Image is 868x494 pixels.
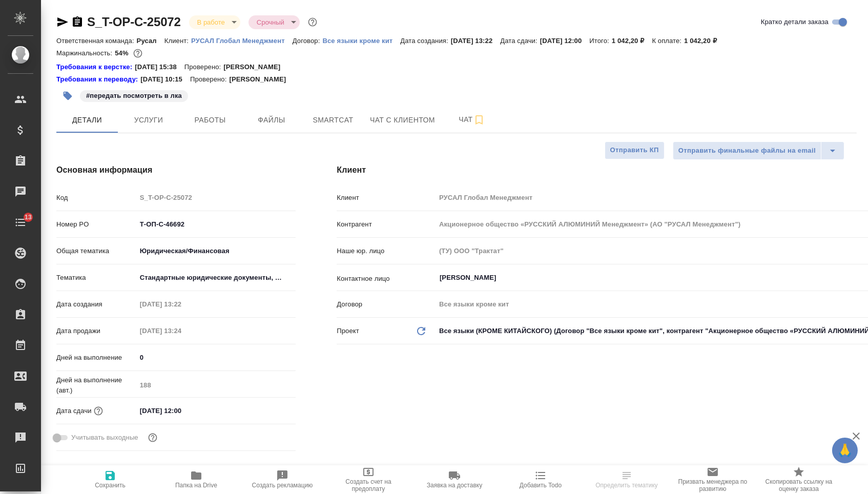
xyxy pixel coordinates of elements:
[451,37,501,45] p: [DATE] 13:22
[400,37,450,45] p: Дата создания:
[56,62,135,72] a: Требования к верстке:
[306,15,319,29] button: Доп статусы указывают на важность/срочность заказа
[135,62,184,72] p: [DATE] 15:38
[249,15,300,29] div: В работе
[136,297,226,312] input: Пустое поле
[56,353,136,363] p: Дней на выполнение
[136,403,226,418] input: ✎ Введи что-нибудь
[337,299,436,310] p: Договор
[136,190,296,205] input: Пустое поле
[223,62,288,72] p: [PERSON_NAME]
[612,37,652,45] p: 1 042,20 ₽
[676,478,750,492] span: Призвать менеджера по развитию
[239,465,325,494] button: Создать рекламацию
[189,15,240,29] div: В работе
[3,210,38,235] a: 13
[56,246,136,256] p: Общая тематика
[136,217,296,232] input: ✎ Введи что-нибудь
[146,431,159,444] button: Выбери, если сб и вс нужно считать рабочими днями для выполнения заказа.
[337,246,436,256] p: Наше юр. лицо
[153,465,239,494] button: Папка на Drive
[337,193,436,203] p: Клиент
[337,164,857,176] h4: Клиент
[137,37,164,45] p: Русал
[500,37,540,45] p: Дата сдачи:
[56,37,137,45] p: Ответственная команда:
[293,37,323,45] p: Договор:
[56,326,136,336] p: Дата продажи
[164,37,191,45] p: Клиент:
[595,482,657,489] span: Определить тематику
[254,18,287,27] button: Срочный
[92,404,105,418] button: Если добавить услуги и заполнить их объемом, то дата рассчитается автоматически
[605,141,665,159] button: Отправить КП
[115,49,131,57] p: 54%
[308,114,358,127] span: Smartcat
[136,323,226,338] input: Пустое поле
[56,375,136,396] p: Дней на выполнение (авт.)
[175,482,217,489] span: Папка на Drive
[18,212,38,222] span: 13
[71,433,138,443] span: Учитывать выходные
[411,465,498,494] button: Заявка на доставку
[337,219,436,230] p: Контрагент
[136,269,296,286] div: Стандартные юридические документы, договоры, уставы
[540,37,590,45] p: [DATE] 12:00
[56,164,296,176] h4: Основная информация
[56,193,136,203] p: Код
[56,16,69,28] button: Скопировать ссылку для ЯМессенджера
[63,114,112,127] span: Детали
[673,141,821,160] button: Отправить финальные файлы на email
[332,478,405,492] span: Создать счет на предоплату
[673,141,844,160] div: split button
[86,91,182,101] p: #передать посмотреть в лка
[56,219,136,230] p: Номер PO
[136,350,296,365] input: ✎ Введи что-нибудь
[756,465,842,494] button: Скопировать ссылку на оценку заказа
[322,37,400,45] p: Все языки кроме кит
[229,74,294,85] p: [PERSON_NAME]
[191,36,293,45] a: РУСАЛ Глобал Менеджмент
[337,274,436,284] p: Контактное лицо
[762,478,836,492] span: Скопировать ссылку на оценку заказа
[56,299,136,310] p: Дата создания
[610,145,659,156] span: Отправить КП
[131,47,144,60] button: 399.00 RUB;
[67,465,153,494] button: Сохранить
[56,62,135,72] div: Нажми, чтобы открыть папку с инструкцией
[670,465,756,494] button: Призвать менеджера по развитию
[56,406,92,416] p: Дата сдачи
[191,37,293,45] p: РУСАЛ Глобал Менеджмент
[184,62,224,72] p: Проверено:
[761,17,829,27] span: Кратко детали заказа
[140,74,190,85] p: [DATE] 10:15
[684,37,725,45] p: 1 042,20 ₽
[678,145,816,157] span: Отправить финальные файлы на email
[95,482,126,489] span: Сохранить
[247,114,296,127] span: Файлы
[56,49,115,57] p: Маржинальность:
[136,378,296,393] input: Пустое поле
[71,16,84,28] button: Скопировать ссылку
[370,114,435,127] span: Чат с клиентом
[498,465,584,494] button: Добавить Todo
[836,440,854,461] span: 🙏
[325,465,411,494] button: Создать счет на предоплату
[520,482,562,489] span: Добавить Todo
[589,37,611,45] p: Итого:
[427,482,482,489] span: Заявка на доставку
[194,18,228,27] button: В работе
[190,74,230,85] p: Проверено:
[584,465,670,494] button: Определить тематику
[337,326,359,336] p: Проект
[87,15,181,29] a: S_T-OP-C-25072
[56,74,140,85] a: Требования к переводу:
[185,114,235,127] span: Работы
[56,85,79,107] button: Добавить тэг
[136,242,296,260] div: Юридическая/Финансовая
[124,114,173,127] span: Услуги
[832,438,858,463] button: 🙏
[447,113,497,126] span: Чат
[56,273,136,283] p: Тематика
[79,91,189,99] span: передать посмотреть в лка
